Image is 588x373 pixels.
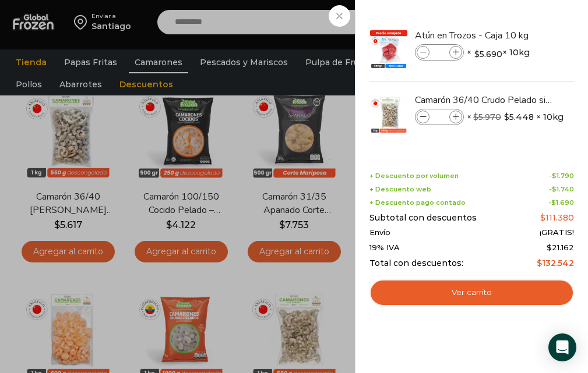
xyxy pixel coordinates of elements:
[467,44,530,61] span: × × 10kg
[551,198,574,207] bdi: 1.690
[504,111,509,123] span: $
[540,212,545,223] span: $
[552,185,557,193] span: $
[473,112,501,122] bdi: 5.970
[537,258,542,268] span: $
[369,279,574,306] a: Ver carrito
[415,29,554,42] a: Atún en Trozos - Caja 10 kg
[552,172,557,180] span: $
[369,199,466,207] span: + Descuento pago contado
[369,228,390,237] span: Envío
[369,258,463,268] span: Total con descuentos:
[474,48,480,60] span: $
[467,109,564,125] span: × × 10kg
[431,46,448,59] input: Product quantity
[540,228,574,237] span: ¡GRATIS!
[552,185,574,193] bdi: 1.740
[473,112,478,122] span: $
[551,198,556,207] span: $
[547,243,552,252] span: $
[369,172,459,180] span: + Descuento por volumen
[369,243,400,253] span: 19% IVA
[540,212,574,223] bdi: 111.380
[548,333,576,361] div: Open Intercom Messenger
[415,94,554,106] a: Camarón 36/40 Crudo Pelado sin Vena - Bronze - Caja 10 kg
[552,172,574,180] bdi: 1.790
[369,186,431,193] span: + Descuento web
[474,48,502,60] bdi: 5.690
[431,111,448,123] input: Product quantity
[549,186,574,193] span: -
[548,199,574,207] span: -
[549,172,574,180] span: -
[537,258,574,268] bdi: 132.542
[547,243,574,252] span: 21.162
[504,111,534,123] bdi: 5.448
[369,213,477,223] span: Subtotal con descuentos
